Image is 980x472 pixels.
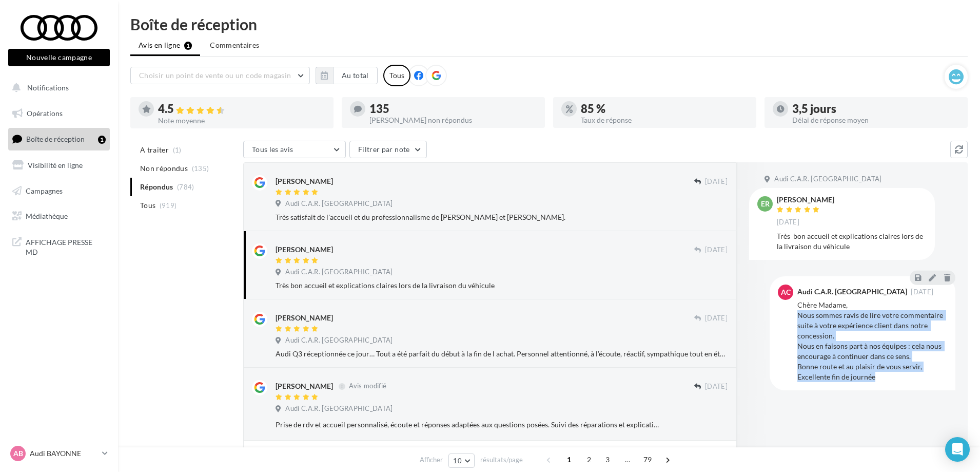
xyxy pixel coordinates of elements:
a: Campagnes [6,180,112,202]
span: Visibilité en ligne [28,161,83,169]
span: Audi C.A.R. [GEOGRAPHIC_DATA] [285,404,393,413]
div: Très bon accueil et explications claires lors de la livraison du véhicule [276,280,728,291]
a: AFFICHAGE PRESSE MD [6,231,112,261]
span: Campagnes [26,186,63,195]
button: Au total [316,67,378,84]
div: Très satisfait de l'accueil et du professionnalisme de [PERSON_NAME] et [PERSON_NAME]. [276,212,728,222]
span: Avis modifié [349,382,386,390]
span: 10 [453,457,462,465]
div: [PERSON_NAME] non répondus [369,117,537,124]
div: Open Intercom Messenger [945,437,970,462]
div: Chère Madame, Nous sommes ravis de lire votre commentaire suite à votre expérience client dans no... [797,300,947,382]
span: AFFICHAGE PRESSE MD [26,235,106,257]
div: [PERSON_NAME] [276,176,333,186]
div: Tous [383,65,410,86]
span: Commentaires [210,40,259,50]
div: [PERSON_NAME] [777,196,834,203]
div: Prise de rdv et accueil personnalisé, écoute et réponses adaptées aux questions posées. Suivi des... [276,420,661,430]
div: Audi C.A.R. [GEOGRAPHIC_DATA] [797,288,907,295]
span: 79 [639,451,656,468]
span: Audi C.A.R. [GEOGRAPHIC_DATA] [774,175,881,184]
div: 1 [98,136,106,144]
span: Tous [140,200,155,211]
span: [DATE] [705,246,728,255]
div: [PERSON_NAME] [276,313,333,323]
span: (919) [160,201,177,210]
span: Médiathèque [26,212,68,220]
span: A traiter [140,145,169,155]
button: Notifications [6,77,108,99]
span: (1) [173,146,182,154]
button: 10 [448,454,475,468]
a: AB Audi BAYONNE [8,444,110,463]
span: Audi C.A.R. [GEOGRAPHIC_DATA] [285,199,393,209]
div: 85 % [581,103,748,115]
div: 3,5 jours [792,103,959,115]
button: Filtrer par note [349,141,427,158]
button: Au total [333,67,378,84]
span: AB [13,448,23,459]
div: Boîte de réception [130,16,968,32]
span: [DATE] [777,218,799,227]
p: Audi BAYONNE [30,448,98,459]
span: Tous les avis [252,145,293,154]
span: Non répondus [140,163,188,174]
span: [DATE] [705,177,728,186]
span: AC [781,287,791,297]
button: Choisir un point de vente ou un code magasin [130,67,310,84]
div: Audi Q3 réceptionnée ce jour… Tout a été parfait du début à la fin de l achat. Personnel attentio... [276,349,728,359]
span: Audi C.A.R. [GEOGRAPHIC_DATA] [285,336,393,345]
span: Boîte de réception [26,135,85,143]
div: [PERSON_NAME] [276,381,333,391]
div: 4.5 [158,103,325,115]
span: (135) [192,164,209,173]
div: Note moyenne [158,117,325,124]
div: [PERSON_NAME] [276,244,333,255]
span: [DATE] [705,314,728,323]
span: Audi C.A.R. [GEOGRAPHIC_DATA] [285,268,393,277]
span: 2 [581,451,597,468]
span: ... [619,451,636,468]
div: Taux de réponse [581,117,748,124]
span: résultats/page [480,455,523,465]
div: 135 [369,103,537,115]
span: ER [761,199,770,209]
a: Médiathèque [6,205,112,227]
span: Choisir un point de vente ou un code magasin [139,71,291,80]
span: Opérations [27,109,63,118]
a: Visibilité en ligne [6,155,112,176]
span: [DATE] [911,289,933,295]
span: 3 [599,451,616,468]
a: Boîte de réception1 [6,128,112,150]
span: Notifications [27,83,69,92]
span: [DATE] [705,382,728,391]
a: Opérations [6,103,112,124]
div: Délai de réponse moyen [792,117,959,124]
span: 1 [561,451,577,468]
button: Tous les avis [243,141,346,158]
div: Très bon accueil et explications claires lors de la livraison du véhicule [777,231,927,252]
span: Afficher [420,455,443,465]
button: Nouvelle campagne [8,49,110,66]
